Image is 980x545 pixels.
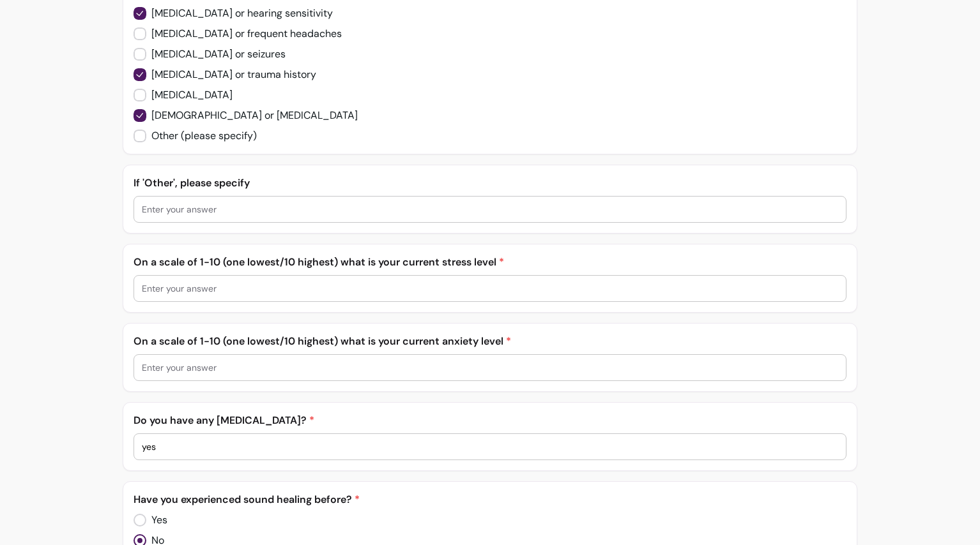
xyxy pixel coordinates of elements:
input: Enter your answer [142,361,839,374]
input: Enter your answer [142,203,839,216]
input: PTSD or trauma history [134,62,271,87]
p: Have you experienced sound healing before? [134,492,847,507]
input: Enter your answer [142,440,839,453]
p: On a scale of 1-10 (one lowest/10 highest) what is your current stress level [134,255,847,270]
p: On a scale of 1-10 (one lowest/10 highest) what is your current anxiety level [134,334,847,349]
input: Chronic pain [134,82,222,108]
input: Epilepsy or seizures [134,41,255,67]
p: Do you have any [MEDICAL_DATA]? [134,413,847,428]
p: If 'Other', please specify [134,175,847,191]
input: Migraines or frequent headaches [134,21,318,47]
input: Yes [134,507,178,533]
input: Asthma or breathing difficulties [134,103,310,128]
input: Enter your answer [142,282,839,295]
input: Tinnitus or hearing sensitivity [134,1,300,26]
input: Other (please specify) [134,123,268,149]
